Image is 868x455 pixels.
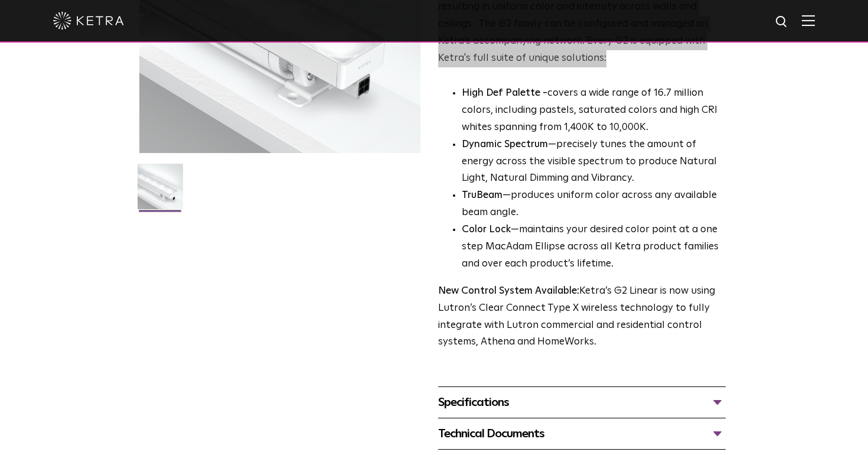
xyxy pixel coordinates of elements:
[462,222,726,273] li: —maintains your desired color point at a one step MacAdam Ellipse across all Ketra product famili...
[438,286,579,296] strong: New Control System Available:
[462,136,726,188] li: —precisely tunes the amount of energy across the visible spectrum to produce Natural Light, Natur...
[462,225,511,235] strong: Color Lock
[438,393,726,412] div: Specifications
[462,88,547,98] strong: High Def Palette -
[438,424,726,443] div: Technical Documents
[138,164,183,218] img: G2-Linear-2021-Web-Square
[462,190,502,200] strong: TruBeam
[438,283,726,352] p: Ketra’s G2 Linear is now using Lutron’s Clear Connect Type X wireless technology to fully integra...
[462,139,548,149] strong: Dynamic Spectrum
[462,187,726,222] li: —produces uniform color across any available beam angle.
[802,15,815,26] img: Hamburger%20Nav.svg
[462,85,726,136] p: covers a wide range of 16.7 million colors, including pastels, saturated colors and high CRI whit...
[775,15,789,30] img: search icon
[53,12,124,30] img: ketra-logo-2019-white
